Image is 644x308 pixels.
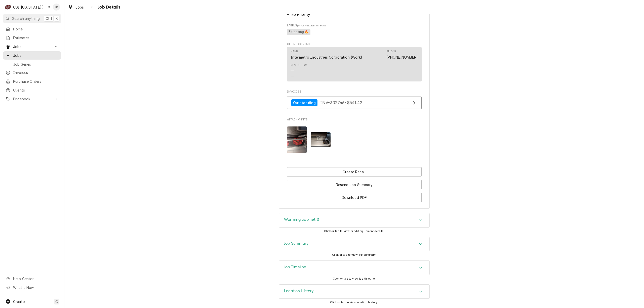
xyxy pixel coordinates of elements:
span: Clients [13,87,59,93]
span: ² Cooking 🔥 [287,29,311,35]
span: (Only Visible to You) [297,24,326,27]
button: Accordion Details Expand Trigger [279,237,429,251]
button: Search anythingCtrlK [3,14,61,23]
button: Accordion Details Expand Trigger [279,213,429,227]
a: Invoices [3,68,61,77]
div: Client Contact List [287,47,422,84]
a: Jobs [3,51,61,60]
span: Job Details [96,4,120,11]
button: Download PDF [287,193,422,202]
div: Phone [386,50,396,54]
a: Home [3,25,61,33]
span: Attachments [287,118,422,122]
div: — [291,68,294,73]
span: Click or tap to view location history. [330,301,378,304]
span: Ctrl [46,16,52,21]
div: Outstanding [291,99,318,106]
div: Button Group Row [287,189,422,202]
span: Click or tap to view job summary. [332,253,376,256]
div: Contact [287,47,422,81]
div: Reminders [291,63,307,67]
span: Click or tap to view or edit equipment details. [324,230,384,233]
span: Priority [287,12,422,18]
div: Client Contact [287,42,422,84]
img: U0MFTT0rS3CuFd8Uz2S0 [287,126,307,153]
span: Attachments [287,122,422,157]
a: Go to What's New [3,283,61,292]
span: Estimates [13,35,59,40]
a: Clients [3,86,61,94]
span: K [56,16,58,21]
img: Ly0M4KRS7CQ0FxOqLMgC [311,132,331,147]
span: What's New [13,285,58,290]
div: Attachments [287,118,422,157]
span: Jobs [13,44,51,49]
span: [object Object] [287,28,422,36]
div: Reminders [291,63,307,79]
div: Button Group Row [287,177,422,189]
div: Phone [386,50,418,60]
span: INV-302746 • $541.42 [320,100,362,105]
h3: Job Timeline [284,265,306,270]
div: Warming cabinet 2 [279,213,430,228]
span: Invoices [287,90,422,94]
a: Job Series [3,60,61,68]
div: Location History [279,284,430,299]
div: JR [53,4,60,11]
button: Accordion Details Expand Trigger [279,261,429,275]
span: Search anything [12,16,40,21]
span: Job Series [13,62,59,67]
div: Job Timeline [279,260,430,275]
div: C [5,4,12,11]
div: [object Object] [287,24,422,36]
div: CSI Kansas City's Avatar [5,4,12,11]
span: Invoices [13,70,59,75]
a: Estimates [3,34,61,42]
a: [PHONE_NUMBER] [386,55,418,59]
div: Invoices [287,90,422,111]
button: Navigate back [88,3,96,11]
button: Create Recall [287,167,422,177]
span: Click or tap to view job timeline. [333,277,376,280]
span: Labels [287,24,422,28]
div: Button Group [287,167,422,202]
div: Accordion Header [279,213,429,227]
h3: Location History [284,289,314,293]
span: Create [13,299,25,304]
span: Jobs [13,53,59,58]
a: Purchase Orders [3,77,61,85]
div: Accordion Header [279,261,429,275]
h3: Warming cabinet 2 [284,217,319,222]
span: C [55,299,58,304]
span: Help Center [13,276,58,281]
button: Resend Job Summary [287,180,422,189]
span: Jobs [75,5,84,10]
a: View Invoice [287,97,422,109]
div: Accordion Header [279,285,429,299]
a: Go to Help Center [3,275,61,283]
div: Intermetro Industries Corporation (Work) [291,55,362,60]
a: Jobs [66,3,86,11]
div: Button Group Row [287,167,422,177]
span: Home [13,26,59,32]
div: Accordion Header [279,237,429,251]
div: CSI [US_STATE][GEOGRAPHIC_DATA] [13,5,46,10]
div: Job Summary [279,237,430,251]
div: Name [291,50,299,54]
div: Jessica Rentfro's Avatar [53,4,60,11]
a: Go to Pricebook [3,95,61,103]
div: Name [291,50,362,60]
a: Go to Jobs [3,42,61,51]
div: No Priority [287,12,422,18]
h3: Job Summary [284,241,309,246]
span: Pricebook [13,96,51,102]
div: — [291,73,294,79]
span: Client Contact [287,42,422,46]
button: Accordion Details Expand Trigger [279,285,429,299]
span: Purchase Orders [13,79,59,84]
